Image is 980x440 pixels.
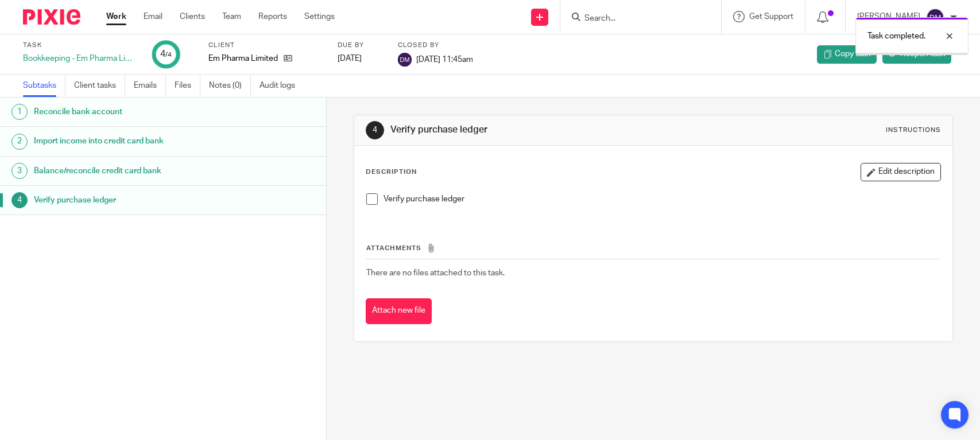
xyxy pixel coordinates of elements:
[11,134,28,150] div: 2
[384,193,940,205] p: Verify purchase ledger
[398,53,412,67] img: svg%3E
[867,30,925,42] p: Task completed.
[134,75,166,97] a: Emails
[258,11,287,22] a: Reports
[338,53,384,64] div: [DATE]
[366,269,505,277] span: There are no files attached to this task.
[34,162,221,180] h1: Balance/reconcile credit card bank
[208,41,323,50] label: Client
[366,121,384,139] div: 4
[222,11,241,22] a: Team
[886,126,941,135] div: Instructions
[160,48,172,61] div: 4
[74,75,125,97] a: Client tasks
[23,41,138,50] label: Task
[11,192,28,208] div: 4
[366,168,417,177] p: Description
[926,8,944,26] img: svg%3E
[165,52,172,58] small: /4
[23,9,80,25] img: Pixie
[23,75,65,97] a: Subtasks
[106,11,126,22] a: Work
[34,192,221,209] h1: Verify purchase ledger
[259,75,304,97] a: Audit logs
[208,53,278,64] p: Em Pharma Limited
[398,41,473,50] label: Closed by
[366,245,421,251] span: Attachments
[144,11,162,22] a: Email
[366,298,432,324] button: Attach new file
[11,163,28,179] div: 3
[304,11,335,22] a: Settings
[34,103,221,120] h1: Reconcile bank account
[861,163,941,181] button: Edit description
[390,124,678,136] h1: Verify purchase ledger
[180,11,205,22] a: Clients
[34,133,221,150] h1: Import income into credit card bank
[23,53,138,64] div: Bookkeeping - Em Pharma Limited - Xero
[209,75,251,97] a: Notes (0)
[175,75,200,97] a: Files
[11,104,28,120] div: 1
[338,41,384,50] label: Due by
[416,55,473,63] span: [DATE] 11:45am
